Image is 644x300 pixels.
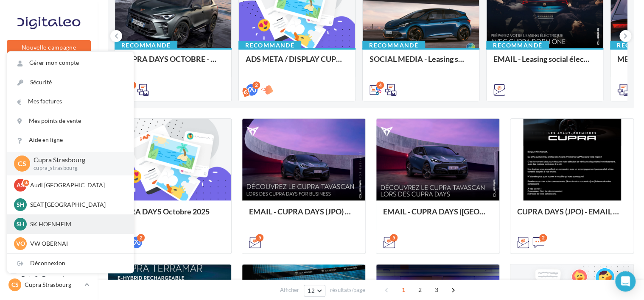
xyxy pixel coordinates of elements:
[30,200,123,209] p: SEAT [GEOGRAPHIC_DATA]
[376,81,384,89] div: 4
[7,277,91,293] a: CS Cupra Strasbourg
[17,200,25,209] span: SH
[34,155,120,165] p: Cupra Strasbourg
[5,85,92,103] a: Opérations
[7,92,134,111] a: Mes factures
[7,254,134,273] div: Déconnexion
[115,207,224,224] div: CUPRA DAYS Octobre 2025
[430,283,443,297] span: 3
[308,287,315,294] span: 12
[7,73,134,92] a: Sécurité
[252,81,260,89] div: 2
[238,41,301,50] div: Recommandé
[539,234,547,242] div: 2
[30,181,123,189] p: Audi [GEOGRAPHIC_DATA]
[17,220,25,228] span: SH
[7,53,134,72] a: Gérer mon compte
[7,131,134,150] a: Aide en ligne
[7,40,91,55] button: Nouvelle campagne
[615,271,636,292] div: Open Intercom Messenger
[34,164,120,172] p: cupra_strasbourg
[362,41,425,50] div: Recommandé
[115,41,177,50] div: Recommandé
[7,111,134,131] a: Mes points de vente
[486,41,549,50] div: Recommandé
[249,207,358,224] div: EMAIL - CUPRA DAYS (JPO) Fleet Générique
[5,212,92,230] a: Calendrier
[18,158,26,168] span: CS
[390,234,398,242] div: 5
[30,220,123,228] p: SK HOENHEIM
[137,234,145,242] div: 2
[256,234,263,242] div: 5
[330,286,365,294] span: résultats/page
[5,106,92,124] a: Boîte de réception9
[493,55,596,72] div: EMAIL - Leasing social électrique - CUPRA Born One
[246,55,348,72] div: ADS META / DISPLAY CUPRA DAYS Septembre 2025
[5,128,92,145] a: Visibilité en ligne
[5,149,92,167] a: Campagnes
[30,239,123,248] p: VW OBERNAI
[25,281,81,289] p: Cupra Strasbourg
[280,286,299,294] span: Afficher
[397,283,410,297] span: 1
[383,207,493,224] div: EMAIL - CUPRA DAYS ([GEOGRAPHIC_DATA]) Private Générique
[122,55,224,72] div: CUPRA DAYS OCTOBRE - SOME
[413,283,427,297] span: 2
[370,55,472,72] div: SOCIAL MEDIA - Leasing social électrique - CUPRA Born
[5,169,92,187] a: Contacts
[517,207,627,224] div: CUPRA DAYS (JPO) - EMAIL + SMS
[5,191,92,208] a: Médiathèque
[304,285,325,297] button: 12
[17,181,24,189] span: AS
[5,64,89,81] button: Notifications
[5,261,92,286] a: Campagnes DataOnDemand
[16,239,25,248] span: VO
[21,264,87,283] span: Campagnes DataOnDemand
[5,233,92,258] a: PLV et print personnalisable
[11,281,19,289] span: CS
